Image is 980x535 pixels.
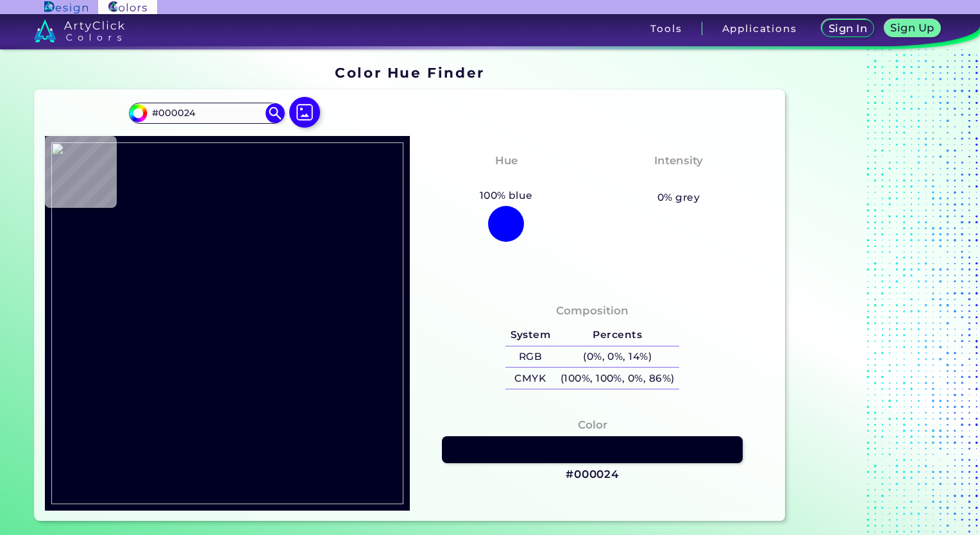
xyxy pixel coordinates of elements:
[44,1,87,13] img: ArtyClick Design logo
[51,142,403,504] img: e9565dd6-bd2f-4c0b-aca5-7646bf0bb20b
[487,172,525,187] h3: Blue
[650,24,682,33] h3: Tools
[34,19,124,42] img: logo_artyclick_colors_white.svg
[505,325,555,346] h5: System
[887,21,938,37] a: Sign Up
[824,21,871,37] a: Sign In
[555,325,679,346] h5: Percents
[289,97,320,128] img: icon picture
[475,187,538,204] h5: 100% blue
[335,63,484,82] h1: Color Hue Finder
[651,172,707,187] h3: Vibrant
[555,368,679,389] h5: (100%, 100%, 0%, 86%)
[654,151,703,170] h4: Intensity
[555,346,679,368] h5: (0%, 0%, 14%)
[556,301,629,320] h4: Composition
[566,467,619,482] h3: #000024
[147,105,266,122] input: type color..
[505,368,555,389] h5: CMYK
[893,23,933,33] h5: Sign Up
[722,24,797,33] h3: Applications
[578,416,607,434] h4: Color
[495,151,518,170] h4: Hue
[266,103,285,123] img: icon search
[831,24,865,33] h5: Sign In
[657,189,700,206] h5: 0% grey
[505,346,555,368] h5: RGB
